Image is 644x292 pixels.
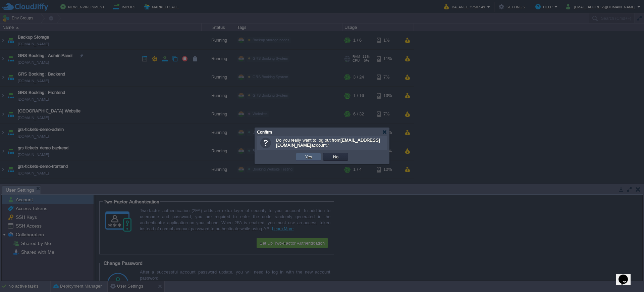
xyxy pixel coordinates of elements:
b: [EMAIL_ADDRESS][DOMAIN_NAME] [276,138,380,148]
button: No [331,154,340,160]
span: Confirm [257,130,272,135]
iframe: chat widget [616,265,637,285]
span: Do you really want to log out from account? [276,138,380,148]
button: Yes [303,154,314,160]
